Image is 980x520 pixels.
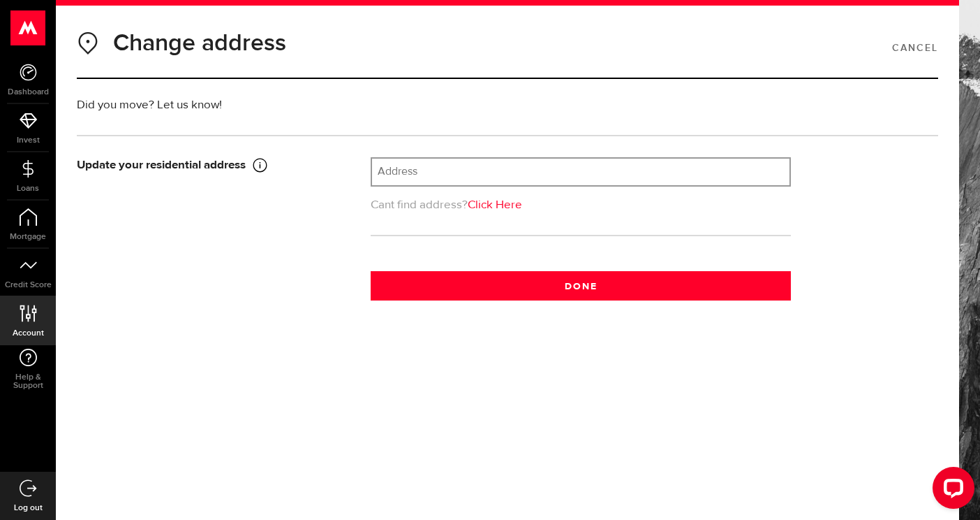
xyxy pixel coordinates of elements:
div: Did you move? Let us know! [66,97,346,114]
iframe: LiveChat chat widget [921,461,980,520]
a: Cancel [892,36,938,60]
button: Done [371,271,791,301]
span: Cant find address? [371,199,522,211]
a: Click Here [468,199,522,211]
div: Update your residential address [77,157,424,174]
input: Address [372,159,789,185]
h1: Change address [113,25,286,62]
